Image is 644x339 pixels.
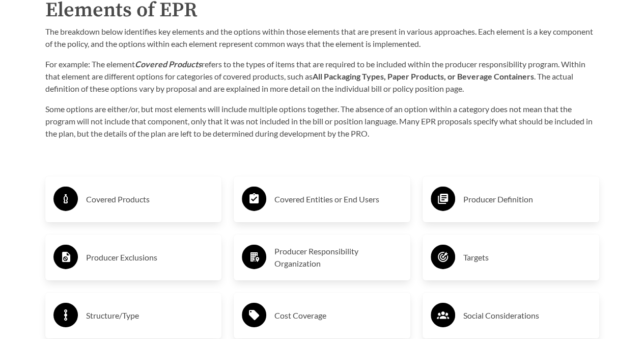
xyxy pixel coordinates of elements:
[274,307,402,324] h3: Cost Coverage
[45,103,599,140] p: Some options are either/or, but most elements will include multiple options together. The absence...
[45,58,599,95] p: For example: The element refers to the types of items that are required to be included within the...
[463,191,591,207] h3: Producer Definition
[274,191,402,207] h3: Covered Entities or End Users
[86,307,214,324] h3: Structure/Type
[313,71,534,81] strong: All Packaging Types, Paper Products, or Beverage Containers
[86,249,214,266] h3: Producer Exclusions
[274,245,402,270] h3: Producer Responsibility Organization
[135,59,202,69] strong: Covered Products
[45,25,599,50] p: The breakdown below identifies key elements and the options within those elements that are presen...
[86,191,214,207] h3: Covered Products
[463,249,591,266] h3: Targets
[463,307,591,324] h3: Social Considerations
